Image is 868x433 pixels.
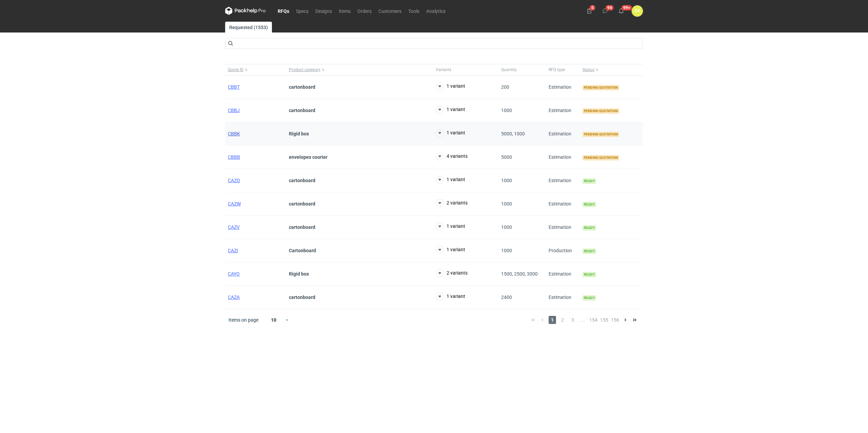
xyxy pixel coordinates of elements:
span: Ready [583,248,596,254]
a: CBBK [228,131,240,136]
button: 99+ [616,5,627,16]
a: Requested (1553) [225,22,272,33]
a: Designs [312,7,335,15]
strong: cartonboard [289,224,315,230]
button: 1 variant [436,176,465,184]
span: 2 [559,316,566,324]
span: ... [579,316,587,324]
a: CBBB [228,154,240,160]
strong: Cartonboard [289,248,316,253]
button: 5 [584,5,595,16]
a: CAZI [228,248,238,253]
strong: Rigid box [289,271,309,277]
div: Estimation [546,146,580,169]
a: CBBJ [228,108,240,113]
a: Orders [354,7,375,15]
a: Specs [293,7,312,15]
button: 94 [600,5,611,16]
span: 156 [611,316,619,324]
span: Status [583,67,594,72]
a: CAZW [228,201,241,207]
span: 5000 [501,154,512,160]
span: Pending quotation [583,155,619,160]
span: 1000 [501,224,512,230]
button: Product category [286,64,433,75]
a: CAZV [228,224,240,230]
span: Quote ID [228,67,243,72]
span: 1500, 2500, 3000 [501,271,538,277]
a: CAYO [228,271,240,277]
span: Ready [583,295,596,301]
span: Product category [289,67,320,72]
span: Pending quotation [583,85,619,90]
strong: cartonboard [289,108,315,113]
button: 1 variant [436,246,465,254]
strong: cartonboard [289,201,315,207]
span: 200 [501,84,509,90]
button: 1 variant [436,129,465,137]
div: Estimation [546,75,580,99]
span: 1000 [501,178,512,183]
div: Estimation [546,169,580,192]
div: Estimation [546,216,580,239]
button: 1 variant [436,106,465,114]
button: Status [580,64,641,75]
div: Estimation [546,192,580,216]
div: Estimation [546,99,580,122]
a: Tools [405,7,423,15]
span: Variants [436,67,451,72]
strong: envelopes courier [289,154,328,160]
svg: Packhelp Pro [225,7,266,15]
a: RFQs [274,7,293,15]
div: Dominika Kaczyńska [632,5,643,17]
span: Pending quotation [583,108,619,114]
button: 1 variant [436,293,465,301]
a: CBBT [228,84,240,90]
a: Customers [375,7,405,15]
strong: cartonboard [289,295,315,300]
strong: Rigid box [289,131,309,136]
span: 154 [589,316,597,324]
span: Ready [583,272,596,277]
span: 1000 [501,248,512,253]
a: CAZO [228,178,240,183]
span: 2400 [501,295,512,300]
span: Ready [583,202,596,207]
div: Production [546,239,580,262]
strong: cartonboard [289,178,315,183]
button: 2 variants [436,199,468,207]
span: 1000 [501,201,512,207]
button: 1 variant [436,82,465,90]
span: Ready [583,225,596,231]
a: Items [335,7,354,15]
span: Ready [583,178,596,184]
button: DK [632,5,643,17]
button: 2 variants [436,269,468,277]
a: Analytics [423,7,449,15]
span: 1000 [501,108,512,113]
div: Estimation [546,262,580,286]
span: 155 [600,316,608,324]
button: 4 variants [436,152,468,160]
span: Items on page [229,317,258,323]
span: 5000, 1000 [501,131,525,136]
span: 3 [569,316,576,324]
a: CAZA [228,295,240,300]
span: Pending quotation [583,132,619,137]
button: 1 variant [436,222,465,231]
div: Estimation [546,286,580,309]
span: 1 [549,316,556,324]
button: Quote ID [225,64,286,75]
div: 10 [263,315,285,325]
